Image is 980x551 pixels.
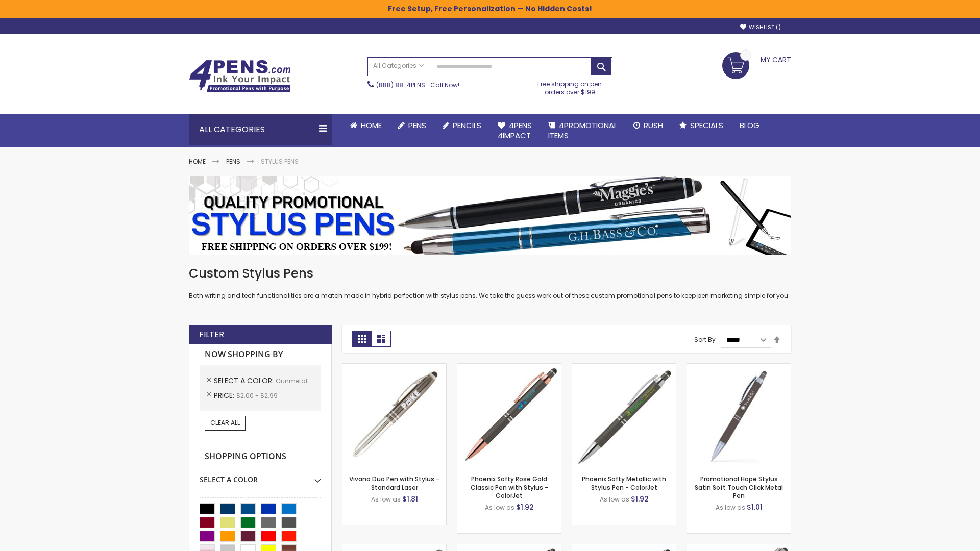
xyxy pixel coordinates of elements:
[390,114,434,137] a: Pens
[731,114,768,137] a: Blog
[214,375,276,386] span: Select A Color
[200,467,321,485] div: Select A Color
[349,474,439,491] a: Vivano Duo Pen with Stylus - Standard Laser
[200,344,321,365] strong: Now Shopping by
[408,120,426,131] span: Pens
[199,329,224,340] strong: Filter
[368,58,429,74] a: All Categories
[625,114,671,137] a: Rush
[740,120,759,131] span: Blog
[189,114,332,145] div: All Categories
[226,157,240,166] a: Pens
[540,114,625,147] a: 4PROMOTIONALITEMS
[687,363,791,372] a: Promotional Hope Stylus Satin Soft Touch Click Metal Pen-Gunmetal
[485,503,514,512] span: As low as
[236,391,278,400] span: $2.00 - $2.99
[352,331,372,347] strong: Grid
[572,363,676,372] a: Phoenix Softy Metallic with Stylus Pen - ColorJet-Gunmetal
[582,474,666,491] a: Phoenix Softy Metallic with Stylus Pen - ColorJet
[631,494,649,504] span: $1.92
[200,446,321,468] strong: Shopping Options
[747,502,763,512] span: $1.01
[371,495,401,504] span: As low as
[189,60,291,92] img: 4Pens Custom Pens and Promotional Products
[376,81,459,89] span: - Call Now!
[342,114,390,137] a: Home
[434,114,489,137] a: Pencils
[498,120,532,141] span: 4Pens 4impact
[489,114,540,147] a: 4Pens4impact
[361,120,382,131] span: Home
[457,363,561,372] a: Phoenix Softy Rose Gold Classic Pen with Stylus - ColorJet-Gunmetal
[214,390,236,400] span: Price
[600,495,629,504] span: As low as
[671,114,731,137] a: Specials
[695,474,783,499] a: Promotional Hope Stylus Satin Soft Touch Click Metal Pen
[205,416,246,430] a: Clear All
[527,76,613,96] div: Free shipping on pen orders over $199
[373,62,424,70] span: All Categories
[740,23,781,31] a: Wishlist
[402,494,418,504] span: $1.81
[453,120,481,131] span: Pencils
[716,503,745,512] span: As low as
[572,364,676,467] img: Phoenix Softy Metallic with Stylus Pen - ColorJet-Gunmetal
[189,157,206,166] a: Home
[342,363,446,372] a: Vivano Duo Pen with Stylus - Standard Laser-Gunmetal
[694,335,716,344] label: Sort By
[210,418,240,427] span: Clear All
[690,120,723,131] span: Specials
[516,502,534,512] span: $1.92
[189,265,791,282] h1: Custom Stylus Pens
[376,81,425,89] a: (888) 88-4PENS
[189,265,791,300] div: Both writing and tech functionalities are a match made in hybrid perfection with stylus pens. We ...
[471,474,548,499] a: Phoenix Softy Rose Gold Classic Pen with Stylus - ColorJet
[276,377,307,385] span: Gunmetal
[342,364,446,467] img: Vivano Duo Pen with Stylus - Standard Laser-Gunmetal
[457,364,561,467] img: Phoenix Softy Rose Gold Classic Pen with Stylus - ColorJet-Gunmetal
[687,364,791,467] img: Promotional Hope Stylus Satin Soft Touch Click Metal Pen-Gunmetal
[548,120,617,141] span: 4PROMOTIONAL ITEMS
[189,176,791,255] img: Stylus Pens
[644,120,663,131] span: Rush
[261,157,299,166] strong: Stylus Pens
